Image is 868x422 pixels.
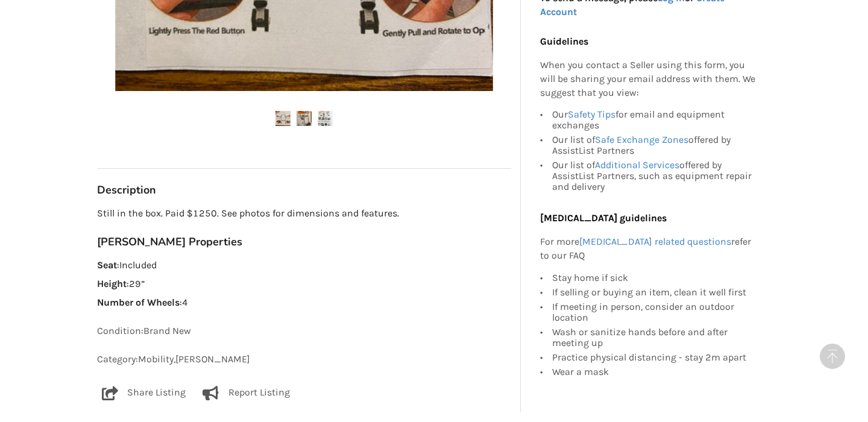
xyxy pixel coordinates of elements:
[275,111,291,126] img: four in one walker-walker-mobility-abbotsford-assistlist-listing
[540,235,756,263] p: For more refer to our FAQ
[97,278,127,289] strong: Height
[97,296,511,310] p: : 4
[552,365,756,377] div: Wear a mask
[97,235,511,249] h3: [PERSON_NAME] Properties
[552,325,756,350] div: Wash or sanitize hands before and after meeting up
[318,111,333,126] img: four in one walker-walker-mobility-abbotsford-assistlist-listing
[579,236,731,247] a: [MEDICAL_DATA] related questions
[97,207,511,221] p: Still in the box. Paid $1250. See photos for dimensions and features.
[97,259,117,271] strong: Seat
[97,259,511,272] p: : Included
[97,324,511,338] p: Condition: Brand New
[297,111,312,126] img: four in one walker-walker-mobility-abbotsford-assistlist-listing
[552,300,756,325] div: If meeting in person, consider an outdoor location
[228,386,290,400] p: Report Listing
[552,133,756,158] div: Our list of offered by AssistList Partners
[552,109,756,133] div: Our for email and equipment exchanges
[552,350,756,365] div: Practice physical distancing - stay 2m apart
[97,353,511,367] p: Category: Mobility , [PERSON_NAME]
[540,36,588,47] b: Guidelines
[552,272,756,285] div: Stay home if sick
[595,159,679,171] a: Additional Services
[97,277,511,291] p: : 29”
[552,285,756,300] div: If selling or buying an item, clean it well first
[127,386,186,400] p: Share Listing
[97,297,180,308] strong: Number of Wheels
[595,134,688,145] a: Safe Exchange Zones
[552,158,756,192] div: Our list of offered by AssistList Partners, such as equipment repair and delivery
[568,109,615,120] a: Safety Tips
[540,212,667,224] b: [MEDICAL_DATA] guidelines
[97,183,511,197] h3: Description
[540,58,756,99] p: When you contact a Seller using this form, you will be sharing your email address with them. We s...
